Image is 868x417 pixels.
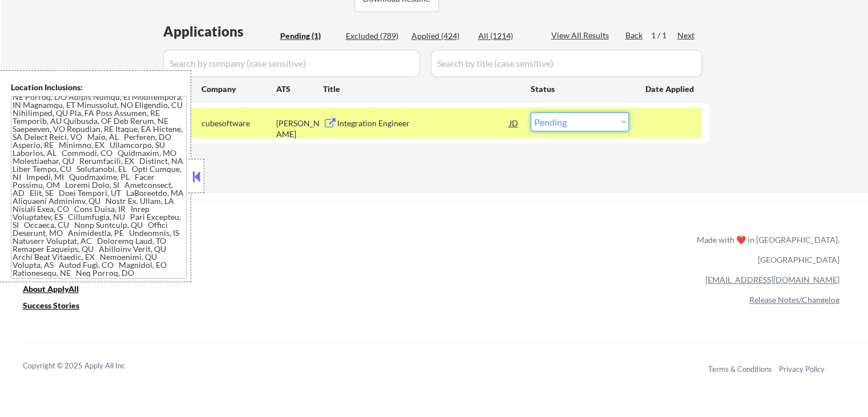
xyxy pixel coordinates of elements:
[276,83,323,95] div: ATS
[779,364,825,374] a: Privacy Policy
[23,360,154,372] div: Copyright © 2025 Apply All Inc
[163,25,276,38] div: Applications
[551,30,612,41] div: View All Results
[705,275,839,284] a: [EMAIL_ADDRESS][DOMAIN_NAME]
[337,118,510,129] div: Integration Engineer
[346,30,403,42] div: Excluded (789)
[708,364,772,374] a: Terms & Conditions
[23,284,79,294] u: About ApplyAll
[23,246,458,258] a: Refer & earn free applications 👯‍♀️
[280,30,337,42] div: Pending (1)
[531,78,629,99] div: Status
[323,83,520,95] div: Title
[411,30,469,42] div: Applied (424)
[749,295,839,304] a: Release Notes/Changelog
[645,83,696,95] div: Date Applied
[508,113,520,133] div: JD
[23,300,79,310] u: Success Stories
[625,30,644,41] div: Back
[23,283,95,297] a: About ApplyAll
[201,118,276,129] div: cubesoftware
[478,30,535,42] div: All (1214)
[11,82,187,93] div: Location Inclusions:
[201,83,276,95] div: Company
[276,118,323,140] div: [PERSON_NAME]
[23,299,95,314] a: Success Stories
[677,30,696,41] div: Next
[431,50,702,77] input: Search by title (case sensitive)
[163,50,420,77] input: Search by company (case sensitive)
[692,230,839,270] div: Made with ❤️ in [GEOGRAPHIC_DATA], [GEOGRAPHIC_DATA]
[651,30,677,41] div: 1 / 1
